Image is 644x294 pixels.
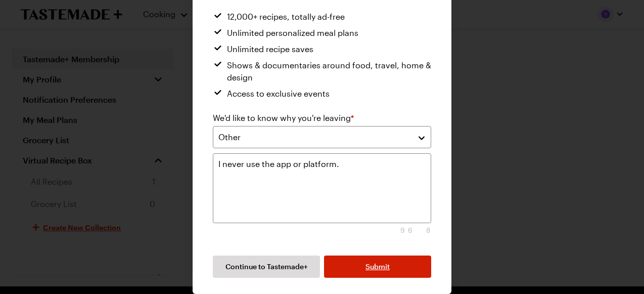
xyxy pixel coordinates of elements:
span: Continue to Tastemade+ [225,262,308,272]
label: We'd like to know why you're leaving [213,112,354,124]
span: Other [218,131,241,143]
button: Continue to Tastemade+ [213,256,320,278]
span: Unlimited recipe saves [227,43,313,55]
span: 12,000+ recipes, totally ad-free [227,11,345,23]
span: Unlimited personalized meal plans [227,27,358,39]
button: Other [213,126,431,148]
span: Access to exclusive events [227,88,330,100]
span: Shows & documentaries around food, travel, home & design [227,59,431,83]
div: 968 [213,225,431,235]
span: Submit [365,262,390,272]
button: Submit [324,256,431,278]
textarea: I never use the app or platform. [213,153,431,223]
